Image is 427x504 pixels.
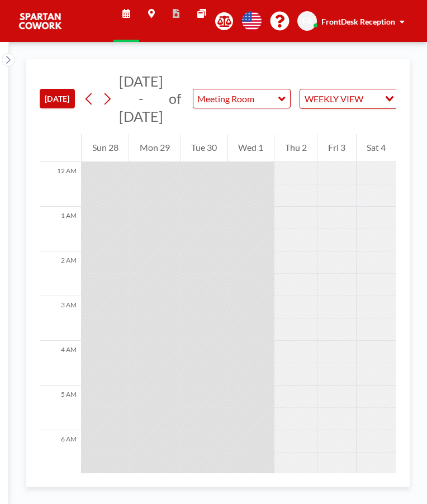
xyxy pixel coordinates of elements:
[40,430,81,475] div: 6 AM
[317,134,355,162] div: Fri 3
[40,89,75,108] button: [DATE]
[40,207,81,251] div: 1 AM
[367,92,378,106] input: Search for option
[357,134,396,162] div: Sat 4
[82,134,129,162] div: Sun 28
[302,16,312,26] span: FR
[129,134,180,162] div: Mon 29
[274,134,317,162] div: Thu 2
[169,90,181,107] span: of
[40,296,81,341] div: 3 AM
[300,89,397,108] div: Search for option
[193,89,279,108] input: Meeting Room
[302,92,366,106] span: WEEKLY VIEW
[18,10,63,32] img: organization-logo
[181,134,227,162] div: Tue 30
[40,341,81,386] div: 4 AM
[228,134,274,162] div: Wed 1
[40,162,81,207] div: 12 AM
[119,73,163,125] span: [DATE] - [DATE]
[40,386,81,430] div: 5 AM
[321,17,395,26] span: FrontDesk Reception
[40,251,81,296] div: 2 AM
